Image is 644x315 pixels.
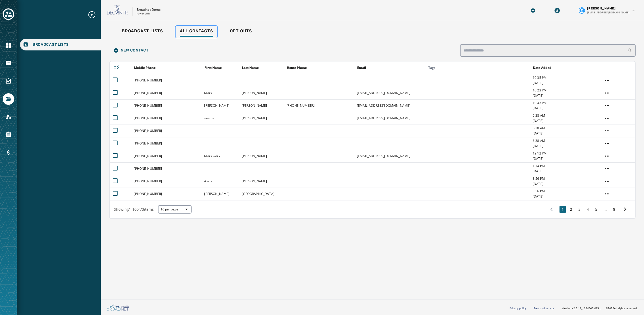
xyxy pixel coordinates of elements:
[201,87,239,99] td: Mark
[122,28,163,34] span: Broadcast Lists
[576,206,583,213] button: 3
[131,188,201,200] td: [PHONE_NUMBER]
[533,151,600,156] span: 12:12 PM
[109,45,153,56] button: New Contact
[587,6,616,11] span: [PERSON_NAME]
[533,194,600,199] span: [DATE]
[239,99,283,112] td: [PERSON_NAME]
[285,64,309,72] button: Sort by [object Object]
[176,26,217,38] a: All Contacts
[230,28,252,34] span: Opt Outs
[509,306,526,310] a: Privacy policy
[137,8,161,12] p: Broadnet Demo
[239,188,283,200] td: [GEOGRAPHIC_DATA]
[20,39,101,50] a: Navigate to Broadcast Lists
[533,177,600,181] span: 3:56 PM
[572,306,601,310] span: v2.5.11_165d649fd1592c218755210ebffa1e5a55c3084e
[577,4,638,17] button: User settings
[3,8,14,20] button: Toggle account select drawer
[3,129,14,141] a: Navigate to Orders
[3,58,14,69] a: Navigate to Messaging
[562,306,601,310] span: Version
[131,87,201,99] td: [PHONE_NUMBER]
[131,99,201,112] td: [PHONE_NUMBER]
[239,150,283,162] td: [PERSON_NAME]
[533,113,600,118] span: 6:38 AM
[528,6,538,15] button: Manage global settings
[131,112,201,125] td: [PHONE_NUMBER]
[226,26,256,38] a: Opt Outs
[131,150,201,162] td: [PHONE_NUMBER]
[552,6,562,15] button: Download Menu
[533,157,600,161] span: [DATE]
[533,88,600,92] span: 10:23 PM
[611,206,617,213] button: 8
[240,64,261,72] button: Sort by [object Object]
[428,66,529,70] div: Tags
[533,169,600,173] span: [DATE]
[568,206,574,213] button: 2
[354,150,424,162] td: [EMAIL_ADDRESS][DOMAIN_NAME]
[131,137,201,150] td: [PHONE_NUMBER]
[559,206,566,213] button: 1
[3,147,14,158] a: Navigate to Billing
[585,206,591,213] button: 4
[533,76,600,80] span: 10:35 PM
[531,64,553,72] button: Sort by [object Object]
[114,207,154,212] span: Showing 1 - 10 of 73 items
[201,188,239,200] td: [PERSON_NAME]
[593,206,599,213] button: 5
[201,112,239,125] td: seema
[534,306,555,310] a: Terms of service
[33,42,69,47] span: Broadcast Lists
[131,74,201,87] td: [PHONE_NUMBER]
[533,139,600,143] span: 6:38 AM
[283,99,354,112] td: [PHONE_NUMBER]
[158,205,192,214] button: 10 per page
[533,182,600,186] span: [DATE]
[354,87,424,99] td: [EMAIL_ADDRESS][DOMAIN_NAME]
[239,87,283,99] td: [PERSON_NAME]
[533,94,600,98] span: [DATE]
[601,207,609,212] span: ...
[533,106,600,110] span: [DATE]
[533,101,600,105] span: 10:43 PM
[180,28,213,34] span: All Contacts
[201,99,239,112] td: [PERSON_NAME]
[3,93,14,105] a: Navigate to Files
[113,48,149,53] span: New Contact
[201,150,239,162] td: Mark work
[137,12,150,16] p: rbwave8h
[239,112,283,125] td: [PERSON_NAME]
[3,40,14,51] a: Navigate to Home
[131,162,201,175] td: [PHONE_NUMBER]
[533,144,600,148] span: [DATE]
[131,175,201,188] td: [PHONE_NUMBER]
[533,119,600,123] span: [DATE]
[533,131,600,136] span: [DATE]
[533,126,600,130] span: 6:38 AM
[132,64,158,72] button: Sort by [object Object]
[202,64,224,72] button: Sort by [object Object]
[3,75,14,87] a: Navigate to Surveys
[354,99,424,112] td: [EMAIL_ADDRESS][DOMAIN_NAME]
[118,26,167,38] a: Broadcast Lists
[606,306,638,310] span: © 2025 All rights reserved.
[201,175,239,188] td: Alexa
[533,189,600,193] span: 3:56 PM
[88,11,100,19] button: Expand sub nav menu
[533,81,600,85] span: [DATE]
[587,11,629,14] span: [EMAIL_ADDRESS][DOMAIN_NAME]
[533,164,600,168] span: 1:14 PM
[355,64,368,72] button: Sort by [object Object]
[354,112,424,125] td: [EMAIL_ADDRESS][DOMAIN_NAME]
[161,207,189,211] span: 10 per page
[239,175,283,188] td: [PERSON_NAME]
[3,111,14,123] a: Navigate to Account
[131,125,201,137] td: [PHONE_NUMBER]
